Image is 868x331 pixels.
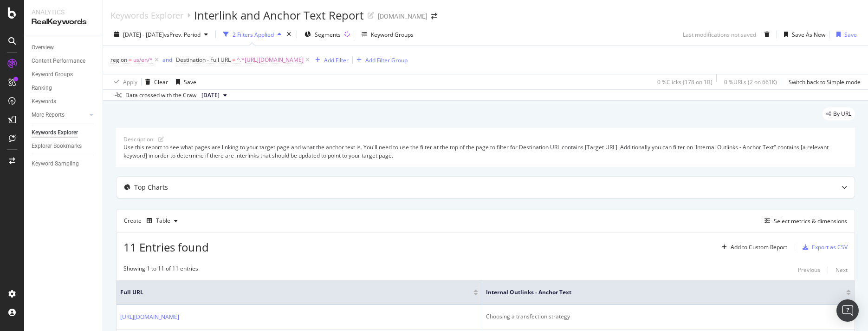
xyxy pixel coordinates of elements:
[120,288,460,297] span: Full URL
[32,43,96,53] a: Overview
[836,265,848,276] button: Next
[32,110,65,120] div: More Reports
[32,159,96,169] a: Keyword Sampling
[143,213,181,228] button: Table
[32,83,52,93] div: Ranking
[358,27,417,42] button: Keyword Groups
[301,27,344,42] button: Segments
[123,265,198,276] div: Showing 1 to 11 of 11 entries
[123,78,137,86] div: Apply
[162,56,172,64] div: and
[32,97,56,106] div: Keywords
[833,27,857,42] button: Save
[683,31,756,39] div: Last modifications not saved
[123,31,164,39] span: [DATE] - [DATE]
[789,78,861,86] div: Switch back to Simple mode
[172,74,196,89] button: Save
[123,143,848,159] div: Use this report to see what pages are linking to your target page and what the anchor text is. Yo...
[378,12,428,21] div: [DOMAIN_NAME]
[32,97,96,106] a: Keywords
[798,265,820,276] button: Previous
[124,213,181,228] div: Create
[156,218,170,224] div: Table
[32,128,78,138] div: Keywords Explorer
[110,27,212,42] button: [DATE] - [DATE]vsPrev. Period
[233,31,274,39] div: 2 Filters Applied
[32,56,96,66] a: Content Performance
[32,70,96,79] a: Keyword Groups
[110,56,127,64] span: region
[110,10,183,20] a: Keywords Explorer
[785,74,861,89] button: Switch back to Simple mode
[198,90,231,101] button: [DATE]
[142,74,168,89] button: Clear
[176,56,231,64] span: Destination - Full URL
[133,53,153,66] span: us/en/*
[123,135,155,143] div: Description:
[774,217,847,225] div: Select metrics & dimensions
[761,215,847,226] button: Select metrics & dimensions
[844,31,857,39] div: Save
[431,13,437,20] div: arrow-right-arrow-left
[32,110,87,120] a: More Reports
[32,56,85,66] div: Content Performance
[315,31,341,39] span: Segments
[731,245,787,250] div: Add to Custom Report
[324,56,349,64] div: Add Filter
[365,56,408,64] div: Add Filter Group
[718,240,787,255] button: Add to Custom Report
[232,56,235,64] span: =
[780,27,825,42] button: Save As New
[125,91,198,99] div: Data crossed with the Crawl
[201,91,220,99] span: 2025 Jun. 24th
[129,56,132,64] span: =
[184,78,196,86] div: Save
[724,78,777,86] div: 0 % URLs ( 2 on 661K )
[657,78,713,86] div: 0 % Clicks ( 178 on 1B )
[32,159,79,169] div: Keyword Sampling
[32,43,54,53] div: Overview
[799,240,848,255] button: Export as CSV
[194,7,364,23] div: Interlink and Anchor Text Report
[823,107,855,120] div: legacy label
[164,31,201,39] span: vs Prev. Period
[220,27,285,42] button: 2 Filters Applied
[32,83,96,93] a: Ranking
[110,74,137,89] button: Apply
[32,70,73,79] div: Keyword Groups
[162,55,172,64] button: and
[32,141,82,151] div: Explorer Bookmarks
[32,141,96,151] a: Explorer Bookmarks
[812,243,848,251] div: Export as CSV
[371,31,414,39] div: Keyword Groups
[154,78,168,86] div: Clear
[120,312,179,322] a: [URL][DOMAIN_NAME]
[836,299,859,322] div: Open Intercom Messenger
[353,54,408,66] button: Add Filter Group
[486,288,832,297] span: Internal Outlinks - Anchor Text
[32,17,95,27] div: RealKeywords
[311,54,349,66] button: Add Filter
[237,53,304,66] span: ^.*[URL][DOMAIN_NAME]
[798,266,820,274] div: Previous
[792,31,825,39] div: Save As New
[486,312,851,321] div: Choosing a transfection strategy
[836,266,848,274] div: Next
[134,183,168,192] div: Top Charts
[285,30,293,39] div: times
[123,239,209,255] span: 11 Entries found
[32,128,96,138] a: Keywords Explorer
[833,111,851,117] span: By URL
[32,7,95,17] div: Analytics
